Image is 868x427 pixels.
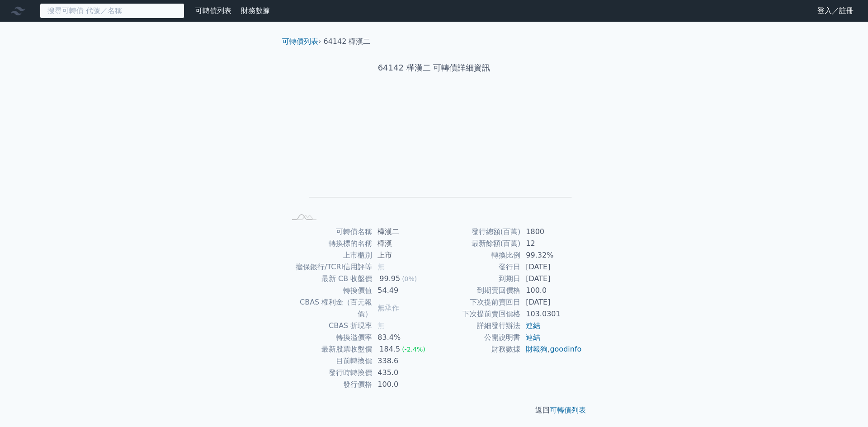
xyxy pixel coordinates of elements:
td: 發行價格 [286,379,372,390]
p: 返回 [275,405,593,416]
span: (0%) [402,275,417,282]
input: 搜尋可轉債 代號／名稱 [40,3,184,19]
td: 目前轉換價 [286,355,372,367]
li: 64142 樺漢二 [324,36,371,47]
td: 1800 [520,226,582,238]
a: 可轉債列表 [282,37,318,46]
li: › [282,36,321,47]
td: [DATE] [520,261,582,273]
td: 下次提前賣回價格 [434,308,520,320]
a: 財報狗 [526,345,547,353]
td: 發行總額(百萬) [434,226,520,238]
td: 樺漢二 [372,226,434,238]
td: 100.0 [520,285,582,296]
div: 184.5 [377,343,402,355]
span: 無 [377,263,385,271]
td: 上市櫃別 [286,249,372,261]
td: 擔保銀行/TCRI信用評等 [286,261,372,273]
td: 下次提前賣回日 [434,296,520,308]
a: 財務數據 [241,6,270,15]
a: goodinfo [550,345,581,353]
span: 無承作 [377,304,399,312]
td: 99.32% [520,249,582,261]
span: 無 [377,321,385,330]
td: [DATE] [520,273,582,285]
td: 12 [520,238,582,249]
td: 83.4% [372,332,434,343]
td: 轉換比例 [434,249,520,261]
td: 54.49 [372,285,434,296]
div: 99.95 [377,273,402,285]
td: 樺漢 [372,238,434,249]
td: 最新 CB 收盤價 [286,273,372,285]
h1: 64142 樺漢二 可轉債詳細資訊 [275,61,593,74]
td: 103.0301 [520,308,582,320]
td: CBAS 折現率 [286,320,372,332]
td: 發行日 [434,261,520,273]
td: 轉換溢價率 [286,332,372,343]
td: 公開說明書 [434,332,520,343]
td: 詳細發行辦法 [434,320,520,332]
a: 登入／註冊 [810,4,861,18]
td: 可轉債名稱 [286,226,372,238]
a: 可轉債列表 [550,406,586,414]
td: 上市 [372,249,434,261]
span: (-2.4%) [402,346,425,353]
td: , [520,343,582,355]
td: 最新股票收盤價 [286,343,372,355]
td: 財務數據 [434,343,520,355]
td: 100.0 [372,379,434,390]
td: 轉換標的名稱 [286,238,372,249]
a: 可轉債列表 [195,6,231,15]
td: CBAS 權利金（百元報價） [286,296,372,320]
td: [DATE] [520,296,582,308]
g: Chart [301,103,572,211]
td: 435.0 [372,367,434,379]
td: 338.6 [372,355,434,367]
td: 轉換價值 [286,285,372,296]
a: 連結 [526,333,540,342]
a: 連結 [526,321,540,330]
td: 最新餘額(百萬) [434,238,520,249]
td: 到期賣回價格 [434,285,520,296]
td: 到期日 [434,273,520,285]
td: 發行時轉換價 [286,367,372,379]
